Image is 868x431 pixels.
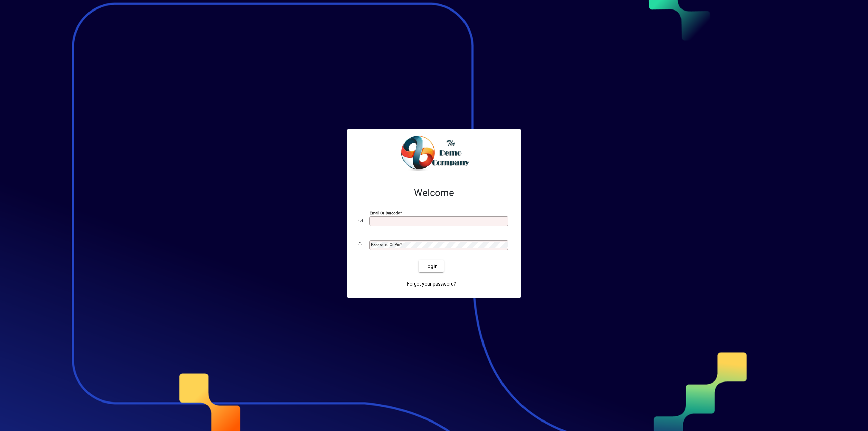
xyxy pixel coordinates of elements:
mat-label: Password or Pin [371,242,400,247]
button: Login [419,260,443,272]
mat-label: Email or Barcode [370,211,400,215]
a: Forgot your password? [404,278,459,290]
h2: Welcome [358,187,510,199]
span: Login [424,263,438,270]
span: Forgot your password? [407,280,456,288]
